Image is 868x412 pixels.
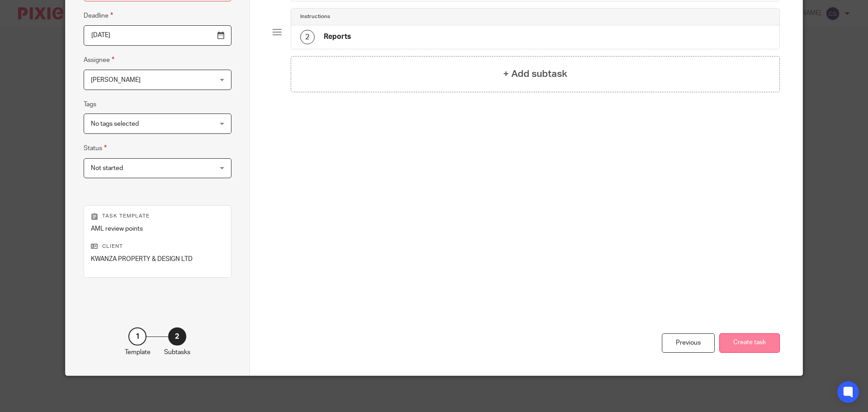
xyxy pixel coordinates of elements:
label: Tags [84,100,96,109]
p: KWANZA PROPERTY & DESIGN LTD [91,255,224,264]
p: Task template [91,213,224,220]
div: 2 [168,327,186,346]
span: No tags selected [91,121,139,127]
label: Deadline [84,10,113,21]
div: 1 [128,327,146,346]
h4: Instructions [300,13,330,20]
p: AML review points [91,224,224,233]
div: Previous [662,333,715,353]
span: [PERSON_NAME] [91,77,141,83]
button: Create task [719,333,780,353]
label: Assignee [84,55,114,65]
div: 2 [300,30,315,44]
p: Client [91,243,224,250]
input: Pick a date [84,25,231,46]
span: Not started [91,165,123,171]
h4: Reports [324,32,351,42]
label: Status [84,143,107,153]
p: Subtasks [164,348,190,357]
p: Template [125,348,151,357]
h4: + Add subtask [503,67,567,81]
